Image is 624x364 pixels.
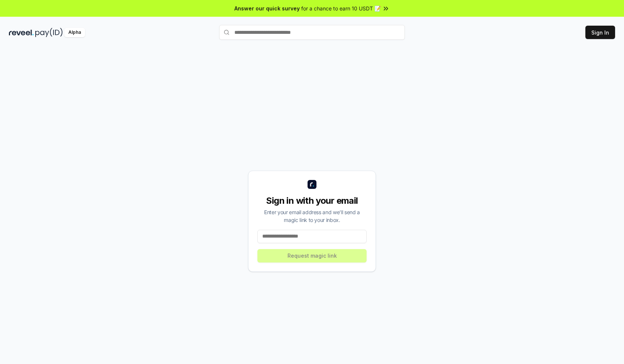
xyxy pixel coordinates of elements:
[301,4,381,12] span: for a chance to earn 10 USDT 📝
[35,28,63,37] img: pay_id
[234,4,300,12] span: Answer our quick survey
[257,208,367,224] div: Enter your email address and we’ll send a magic link to your inbox.
[308,180,316,189] img: logo_small
[64,28,85,37] div: Alpha
[257,195,367,207] div: Sign in with your email
[9,28,34,37] img: reveel_dark
[585,26,615,39] button: Sign In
